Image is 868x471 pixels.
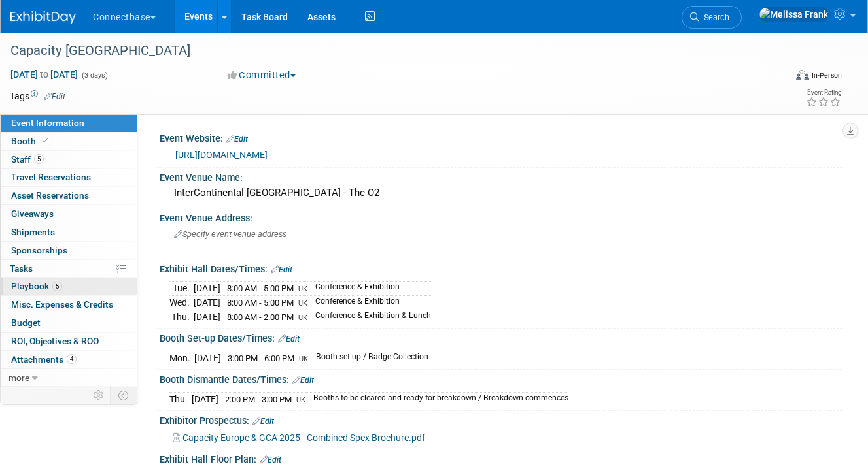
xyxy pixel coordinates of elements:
[296,396,305,404] span: UK
[225,395,292,404] span: 2:00 PM - 3:00 PM
[160,168,842,184] div: Event Venue Name:
[175,150,268,160] a: [URL][DOMAIN_NAME]
[80,71,108,80] span: (3 days)
[1,260,137,278] a: Tasks
[1,333,137,350] a: ROI, Objectives & ROO
[194,296,220,310] td: [DATE]
[11,172,91,182] span: Travel Reservations
[271,265,292,274] a: Edit
[11,154,44,165] span: Staff
[298,314,307,322] span: UK
[194,351,221,365] td: [DATE]
[192,392,218,406] td: [DATE]
[308,351,428,365] td: Booth set-up / Badge Collection
[11,317,41,328] span: Budget
[1,151,137,169] a: Staff5
[169,282,194,296] td: Tue.
[6,39,771,63] div: Capacity [GEOGRAPHIC_DATA]
[11,245,67,255] span: Sponsorships
[10,11,76,24] img: ExhibitDay
[227,298,294,308] span: 8:00 AM - 5:00 PM
[111,387,137,404] td: Toggle Event Tabs
[1,369,137,387] a: more
[160,208,842,225] div: Event Venue Address:
[806,89,841,96] div: Event Rating
[227,284,294,293] span: 8:00 AM - 5:00 PM
[169,296,194,310] td: Wed.
[720,68,842,88] div: Event Format
[194,282,220,296] td: [DATE]
[307,282,431,296] td: Conference & Exhibition
[11,227,55,237] span: Shipments
[307,296,431,310] td: Conference & Exhibition
[160,370,842,387] div: Booth Dismantle Dates/Times:
[11,281,62,291] span: Playbook
[1,187,137,204] a: Asset Reservations
[1,314,137,332] a: Budget
[278,334,300,344] a: Edit
[160,129,842,146] div: Event Website:
[10,89,65,103] td: Tags
[160,411,842,428] div: Exhibitor Prospectus:
[811,71,842,80] div: In-Person
[38,69,50,80] span: to
[11,190,89,201] span: Asset Reservations
[169,183,832,203] div: InterContinental [GEOGRAPHIC_DATA] - The O2
[194,310,220,323] td: [DATE]
[11,118,84,128] span: Event Information
[305,392,568,406] td: Booths to be cleared and ready for breakdown / Breakdown commences
[260,455,281,464] a: Edit
[1,114,137,132] a: Event Information
[292,376,314,385] a: Edit
[1,242,137,259] a: Sponsorships
[298,285,307,293] span: UK
[1,296,137,314] a: Misc. Expenses & Credits
[1,278,137,295] a: Playbook5
[796,70,809,80] img: Format-Inperson.png
[11,136,51,146] span: Booth
[67,354,77,364] span: 4
[298,299,307,308] span: UK
[759,7,829,22] img: Melissa Frank
[1,133,137,150] a: Booth
[1,351,137,368] a: Attachments4
[226,135,248,144] a: Edit
[1,205,137,223] a: Giveaways
[174,229,286,239] span: Specify event venue address
[682,6,742,29] a: Search
[699,12,729,22] span: Search
[169,392,192,406] td: Thu.
[160,259,842,276] div: Exhibit Hall Dates/Times:
[34,154,44,164] span: 5
[42,137,48,144] i: Booth reservation complete
[252,417,274,426] a: Edit
[1,223,137,241] a: Shipments
[11,299,113,310] span: Misc. Expenses & Credits
[169,351,194,365] td: Mon.
[1,169,137,186] a: Travel Reservations
[11,354,77,365] span: Attachments
[182,432,425,443] span: Capacity Europe & GCA 2025 - Combined Spex Brochure.pdf
[10,69,78,80] span: [DATE] [DATE]
[52,282,62,291] span: 5
[228,353,294,363] span: 3:00 PM - 6:00 PM
[160,329,842,346] div: Booth Set-up Dates/Times:
[9,372,29,383] span: more
[44,92,65,101] a: Edit
[307,310,431,323] td: Conference & Exhibition & Lunch
[11,336,99,346] span: ROI, Objectives & ROO
[223,69,301,82] button: Committed
[169,310,194,323] td: Thu.
[160,449,842,466] div: Exhibit Hall Floor Plan:
[227,312,294,322] span: 8:00 AM - 2:00 PM
[173,432,425,443] a: Capacity Europe & GCA 2025 - Combined Spex Brochure.pdf
[10,263,33,274] span: Tasks
[11,208,54,219] span: Giveaways
[299,355,308,363] span: UK
[88,387,111,404] td: Personalize Event Tab Strip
